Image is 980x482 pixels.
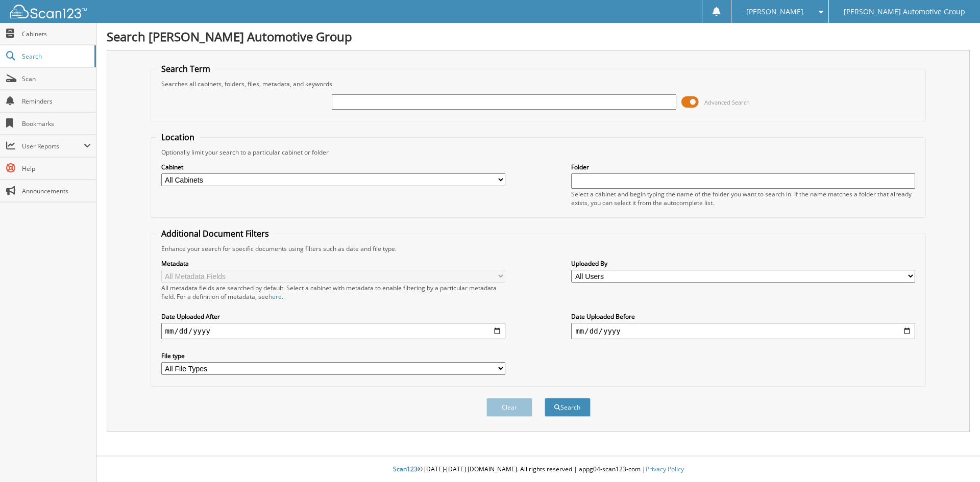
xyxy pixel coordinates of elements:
[156,63,215,74] legend: Search Term
[156,132,200,143] legend: Location
[10,5,87,18] img: scan123-logo-white.svg
[156,148,921,157] div: Optionally limit your search to a particular cabinet or folder
[571,259,915,268] label: Uploaded By
[161,284,505,301] div: All metadata fields are searched by default. Select a cabinet with metadata to enable filtering b...
[268,292,282,301] a: here
[22,142,84,150] span: User Reports
[161,323,505,339] input: start
[156,80,921,88] div: Searches all cabinets, folders, files, metadata, and keywords
[393,465,418,473] span: Scan123
[571,190,915,207] div: Select a cabinet and begin typing the name of the folder you want to search in. If the name match...
[107,28,970,45] h1: Search [PERSON_NAME] Automotive Group
[22,52,89,61] span: Search
[571,312,915,321] label: Date Uploaded Before
[161,259,505,268] label: Metadata
[571,163,915,171] label: Folder
[156,228,274,239] legend: Additional Document Filters
[22,164,91,173] span: Help
[704,98,750,106] span: Advanced Search
[161,351,505,360] label: File type
[161,312,505,321] label: Date Uploaded After
[156,244,921,253] div: Enhance your search for specific documents using filters such as date and file type.
[646,465,684,473] a: Privacy Policy
[22,187,91,195] span: Announcements
[22,74,91,83] span: Scan
[161,163,505,171] label: Cabinet
[22,119,91,128] span: Bookmarks
[96,457,980,482] div: © [DATE]-[DATE] [DOMAIN_NAME]. All rights reserved | appg04-scan123-com |
[571,323,915,339] input: end
[22,97,91,106] span: Reminders
[22,30,91,38] span: Cabinets
[545,398,591,417] button: Search
[486,398,532,417] button: Clear
[929,433,980,482] iframe: Chat Widget
[746,9,803,15] span: [PERSON_NAME]
[844,9,965,15] span: [PERSON_NAME] Automotive Group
